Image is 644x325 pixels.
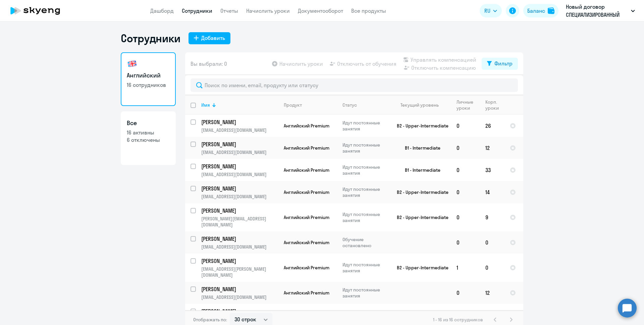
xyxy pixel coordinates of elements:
a: [PERSON_NAME] [201,207,278,214]
td: B2 - Upper-Intermediate [389,115,451,137]
p: [EMAIL_ADDRESS][DOMAIN_NAME] [201,171,278,177]
p: Идут постоянные занятия [342,164,388,176]
p: [PERSON_NAME] [201,141,277,148]
a: [PERSON_NAME] [201,118,278,126]
p: Новый договор СПЕЦИАЛИЗИРОВАННЫЙ ДЕПОЗИТАРИЙ ИНФИНИТУМ, СПЕЦИАЛИЗИРОВАННЫЙ ДЕПОЗИТАРИЙ ИНФИНИТУМ, АО [566,3,628,19]
button: Новый договор СПЕЦИАЛИЗИРОВАННЫЙ ДЕПОЗИТАРИЙ ИНФИНИТУМ, СПЕЦИАЛИЗИРОВАННЫЙ ДЕПОЗИТАРИЙ ИНФИНИТУМ, АО [562,3,638,19]
td: 12 [480,137,504,159]
div: Корп. уроки [485,99,504,111]
td: 9 [480,203,504,231]
p: Идут постоянные занятия [342,287,388,299]
span: RU [484,7,490,15]
td: 0 [451,115,480,137]
p: [EMAIL_ADDRESS][PERSON_NAME][DOMAIN_NAME] [201,266,278,278]
div: Фильтр [494,59,513,67]
p: 16 сотрудников [127,81,170,89]
p: [PERSON_NAME] [201,235,277,242]
div: Текущий уровень [400,102,439,108]
input: Поиск по имени, email, продукту или статусу [191,78,518,92]
td: B2 - Upper-Intermediate [389,254,451,282]
p: [EMAIL_ADDRESS][DOMAIN_NAME] [201,149,278,155]
p: [PERSON_NAME] [201,285,277,293]
a: [PERSON_NAME] [201,163,278,170]
td: 0 [480,231,504,254]
h3: Английский [127,71,170,80]
p: 6 отключены [127,136,170,144]
p: [PERSON_NAME] [201,257,277,265]
a: Начислить уроки [246,7,290,14]
button: Добавить [189,32,230,44]
p: [PERSON_NAME][EMAIL_ADDRESS][DOMAIN_NAME] [201,216,278,228]
button: RU [480,4,502,17]
a: [PERSON_NAME] [201,235,278,242]
td: 0 [451,231,480,254]
td: 0 [451,203,480,231]
p: [EMAIL_ADDRESS][DOMAIN_NAME] [201,194,278,200]
p: [EMAIL_ADDRESS][DOMAIN_NAME] [201,244,278,250]
a: Документооборот [298,7,343,14]
h3: Все [127,119,170,127]
div: Статус [342,102,388,108]
div: Продукт [284,102,337,108]
td: 12 [480,282,504,304]
p: Идут постоянные занятия [342,186,388,198]
td: B1 - Intermediate [389,159,451,181]
td: 14 [480,181,504,203]
td: 1 [451,254,480,282]
span: Английский Premium [284,145,329,151]
div: Статус [342,102,357,108]
span: Английский Premium [284,214,329,220]
a: Английский16 сотрудников [121,52,176,106]
td: 0 [451,282,480,304]
span: Английский Premium [284,239,329,246]
div: Продукт [284,102,302,108]
p: Обучение остановлено [342,236,388,249]
img: balance [548,7,554,14]
a: Отчеты [220,7,238,14]
p: [EMAIL_ADDRESS][DOMAIN_NAME] [201,294,278,300]
span: Английский Premium [284,290,329,296]
div: Добавить [201,34,225,42]
p: [PERSON_NAME] [201,185,277,192]
button: Фильтр [482,58,518,70]
div: Имя [201,102,210,108]
td: B2 - Upper-Intermediate [389,181,451,203]
td: 0 [451,159,480,181]
button: Балансbalance [523,4,558,17]
p: [PERSON_NAME] [201,207,277,214]
p: [EMAIL_ADDRESS][DOMAIN_NAME] [201,127,278,133]
td: 0 [480,254,504,282]
img: english [127,58,138,69]
p: Идут постоянные занятия [342,262,388,274]
p: 16 активны [127,129,170,136]
p: [PERSON_NAME] [201,163,277,170]
h1: Сотрудники [121,32,180,45]
p: [PERSON_NAME] [201,118,277,126]
span: Отображать по: [193,317,227,323]
a: Все продукты [351,7,386,14]
td: B2 - Upper-Intermediate [389,203,451,231]
div: Имя [201,102,278,108]
a: Сотрудники [182,7,212,14]
div: Личные уроки [457,99,480,111]
div: Баланс [527,7,545,15]
a: Дашборд [150,7,174,14]
a: [PERSON_NAME] [201,285,278,293]
td: 0 [451,181,480,203]
p: [PERSON_NAME] [201,308,277,315]
div: Личные уроки [457,99,474,111]
span: Английский Premium [284,123,329,129]
a: [PERSON_NAME] [201,308,278,315]
p: Идут постоянные занятия [342,120,388,132]
a: [PERSON_NAME] [201,141,278,148]
a: Все16 активны6 отключены [121,111,176,165]
a: [PERSON_NAME] [201,185,278,192]
td: 33 [480,159,504,181]
p: Идут постоянные занятия [342,309,388,321]
span: Английский Premium [284,265,329,271]
td: 26 [480,115,504,137]
div: Корп. уроки [485,99,499,111]
span: Английский Premium [284,189,329,195]
span: Английский Premium [284,167,329,173]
